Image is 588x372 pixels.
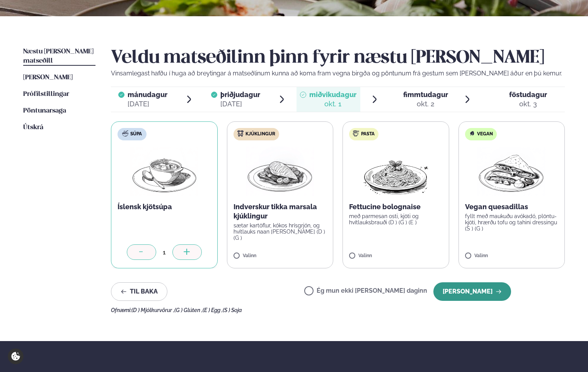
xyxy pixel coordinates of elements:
div: 1 [156,248,172,257]
img: Soup.png [130,147,198,196]
div: okt. 1 [309,99,356,109]
span: Pasta [361,131,375,137]
span: Súpa [130,131,142,137]
p: sætar kartöflur, kókos hrísgrjón, og hvítlauks naan [PERSON_NAME] (D ) (G ) [233,222,327,241]
p: Vegan quesadillas [465,202,559,212]
span: Pöntunarsaga [23,108,66,114]
p: Indverskur tikka marsala kjúklingur [233,202,327,221]
p: Vinsamlegast hafðu í huga að breytingar á matseðlinum kunna að koma fram vegna birgða og pöntunum... [111,69,565,78]
span: miðvikudagur [309,90,356,99]
h2: Veldu matseðilinn þinn fyrir næstu [PERSON_NAME] [111,47,565,69]
p: Íslensk kjötsúpa [118,202,211,212]
span: (D ) Mjólkurvörur , [131,307,174,313]
a: Næstu [PERSON_NAME] matseðill [23,47,95,66]
span: Næstu [PERSON_NAME] matseðill [23,48,94,64]
span: (G ) Glúten , [174,307,203,313]
span: þriðjudagur [220,90,260,99]
img: pasta.svg [353,130,359,137]
p: fyllt með maukuðu avókadó, plöntu-kjöti, hrærðu tofu og tahini dressingu (S ) (G ) [465,213,559,232]
a: [PERSON_NAME] [23,73,73,82]
button: Til baka [111,282,167,301]
div: okt. 2 [403,99,448,109]
a: Útskrá [23,123,43,132]
p: með parmesan osti, kjöti og hvítlauksbrauði (D ) (G ) (E ) [349,213,443,225]
img: Quesadilla.png [477,147,545,196]
div: okt. 3 [509,99,547,109]
a: Cookie settings [8,348,24,364]
span: (E ) Egg , [203,307,223,313]
span: föstudagur [509,90,547,99]
span: fimmtudagur [403,90,448,99]
a: Prófílstillingar [23,90,69,99]
img: soup.svg [122,130,128,137]
div: [DATE] [220,99,260,109]
span: Vegan [477,131,493,137]
span: Prófílstillingar [23,91,69,97]
button: [PERSON_NAME] [433,282,511,301]
img: Vegan.svg [469,130,475,137]
div: Ofnæmi: [111,307,565,313]
span: (S ) Soja [223,307,242,313]
img: chicken.svg [237,130,244,137]
img: Spagetti.png [362,147,430,196]
span: mánudagur [128,90,167,99]
a: Pöntunarsaga [23,106,66,116]
span: Kjúklingur [245,131,275,137]
div: [DATE] [128,99,167,109]
img: Chicken-breast.png [246,147,314,196]
p: Fettucine bolognaise [349,202,443,212]
span: [PERSON_NAME] [23,74,73,81]
span: Útskrá [23,124,43,131]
